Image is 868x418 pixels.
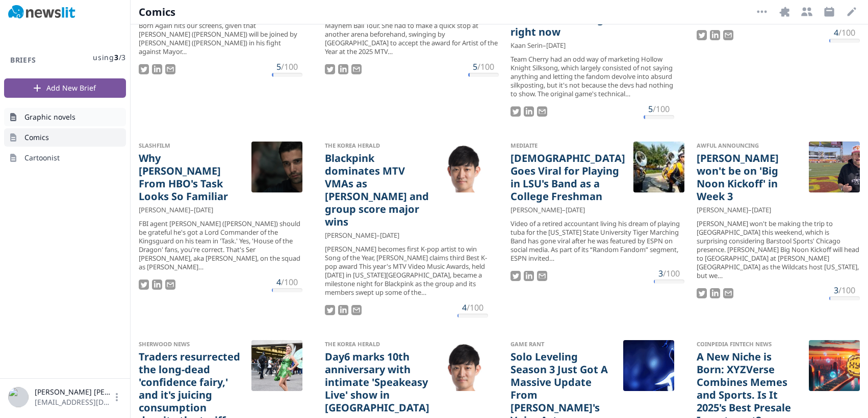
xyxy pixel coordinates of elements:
[35,387,112,397] span: [PERSON_NAME] [PERSON_NAME]
[510,106,521,117] img: Tweet
[139,64,149,74] img: Tweet
[834,27,838,38] span: 4
[4,55,42,65] h3: Briefs
[697,219,860,280] div: [PERSON_NAME] won't be making the trip to [GEOGRAPHIC_DATA] this weekend, which is surprising con...
[510,271,521,281] img: Tweet
[325,305,335,315] img: Tweet
[35,397,112,407] span: [EMAIL_ADDRESS][DOMAIN_NAME]
[325,4,499,55] div: [DEMOGRAPHIC_DATA][PERSON_NAME] is running a little late to her sixth concert at [GEOGRAPHIC_DATA...
[139,205,194,215] span: [PERSON_NAME] –
[338,64,348,74] img: LinkedIn Share
[93,52,126,63] span: using / 3
[566,205,585,215] time: [DATE]
[653,103,670,115] span: /100
[139,4,302,55] div: There's going to be a lot more on the menu in Hell's Kitchen whenever the second season of Darede...
[752,205,771,215] time: [DATE]
[4,108,126,126] a: Graphic novels
[710,288,720,298] img: LinkedIn Share
[152,64,162,74] img: LinkedIn Share
[697,152,801,203] a: [PERSON_NAME] won't be on 'Big Noon Kickoff' in Week 3
[658,268,663,279] span: 3
[325,350,429,414] a: Day6 marks 10th anniversary with intimate 'Speakeasy Live' show in [GEOGRAPHIC_DATA]
[510,55,674,98] div: Team Cherry had an odd way of marketing Hollow Knight Silksong, which largely consisted of not sa...
[697,288,707,298] img: Tweet
[838,27,855,38] span: /100
[351,64,362,74] img: Email story
[139,5,180,19] span: Comics
[697,142,801,150] div: Awful Announcing
[325,64,335,74] img: Tweet
[325,340,429,348] div: The Korea Herald
[697,30,707,40] img: Tweet
[663,268,680,279] span: /100
[4,149,126,167] a: Cartoonist
[325,231,380,240] span: [PERSON_NAME] –
[510,219,684,262] div: Video of a retired accountant living his dream of playing tuba for the [US_STATE] State Universit...
[139,340,243,348] div: Sherwood News
[462,302,467,313] span: 4
[510,142,625,150] div: Mediaite
[139,280,149,290] img: Tweet
[723,30,733,40] img: Email story
[537,106,547,117] img: Email story
[165,64,175,74] img: Email story
[467,302,483,313] span: /100
[834,285,838,296] span: 3
[510,152,625,203] a: [DEMOGRAPHIC_DATA] Goes Viral for Playing in LSU's Band as a College Freshman
[24,112,75,122] span: Graphic novels
[838,285,855,296] span: /100
[723,288,733,298] img: Email story
[380,231,399,240] time: [DATE]
[24,132,49,143] span: Comics
[325,142,429,150] div: The Korea Herald
[546,41,566,50] time: [DATE]
[325,152,429,228] a: Blackpink dominates MTV VMAs as [PERSON_NAME] and group score major wins
[276,61,281,72] span: 5
[281,61,298,72] span: /100
[114,52,119,62] span: 3
[710,30,720,40] img: LinkedIn Share
[139,152,243,203] a: Why [PERSON_NAME] From HBO's Task Looks So Familiar
[510,340,615,348] div: Game Rant
[351,305,362,315] img: Email story
[524,106,534,117] img: LinkedIn Share
[4,128,126,147] a: Comics
[281,276,298,288] span: /100
[8,387,122,407] button: [PERSON_NAME] [PERSON_NAME][EMAIL_ADDRESS][DOMAIN_NAME]
[139,142,243,150] div: SlashFilm
[139,219,302,271] div: FBI agent [PERSON_NAME] ([PERSON_NAME]) should be grateful he's got a Lord Commander of the Kings...
[648,103,653,115] span: 5
[165,280,175,290] img: Email story
[477,61,494,72] span: /100
[194,205,213,215] time: [DATE]
[510,41,546,50] span: Kaan Serin –
[537,271,547,281] img: Email story
[24,153,60,163] span: Cartoonist
[325,245,489,296] div: [PERSON_NAME] becomes first K-pop artist to win Song of the Year, [PERSON_NAME] claims third Best...
[8,5,75,19] img: Newslit
[338,305,348,315] img: LinkedIn Share
[524,271,534,281] img: LinkedIn Share
[697,340,801,348] div: Coinpedia Fintech News
[152,280,162,290] img: LinkedIn Share
[276,276,281,288] span: 4
[473,61,477,72] span: 5
[4,78,126,98] button: Add New Brief
[510,205,566,215] span: [PERSON_NAME] –
[697,205,752,215] span: [PERSON_NAME] –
